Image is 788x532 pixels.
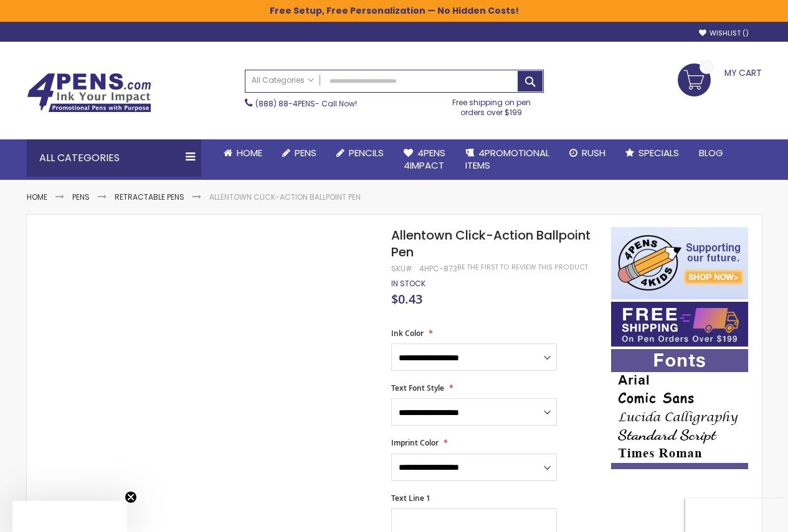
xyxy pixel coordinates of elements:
a: 4Pens4impact [394,139,455,180]
img: 4pens 4 kids [611,227,748,299]
li: Allentown Click-Action Ballpoint Pen [209,192,361,202]
span: In stock [391,278,425,289]
span: 4PROMOTIONAL ITEMS [465,146,549,172]
img: 4Pens Custom Pens and Promotional Products [27,73,151,113]
iframe: Google Customer Reviews [685,498,788,532]
span: Rush [582,146,605,159]
a: Be the first to review this product [457,263,588,272]
span: Pens [295,146,316,159]
div: Close teaser [12,501,127,532]
span: Allentown Click-Action Ballpoint Pen [391,226,591,261]
a: All Categories [245,70,320,91]
span: Imprint Color [391,437,439,448]
span: Text Font Style [391,383,444,393]
span: $0.43 [391,291,422,307]
a: Blog [689,139,733,167]
div: 4HPC-873 [419,264,457,274]
span: Pencils [349,146,384,159]
div: Availability [391,279,425,289]
span: Home [237,146,262,159]
span: Specials [638,146,679,159]
span: Ink Color [391,328,424,338]
a: Specials [615,139,689,167]
img: Free shipping on orders over $199 [611,302,748,347]
div: Free shipping on pen orders over $199 [439,93,544,118]
a: Rush [559,139,615,167]
strong: SKU [391,263,414,274]
span: Blog [699,146,723,159]
span: 4Pens 4impact [404,146,445,172]
img: font-personalization-examples [611,349,748,469]
a: Home [27,192,47,202]
span: - Call Now! [255,98,357,109]
div: All Categories [27,139,201,177]
a: 4PROMOTIONALITEMS [455,139,559,180]
a: Home [214,139,272,167]
a: Wishlist [699,29,749,38]
a: Retractable Pens [115,192,184,202]
a: Pencils [326,139,394,167]
span: Text Line 1 [391,493,430,503]
a: (888) 88-4PENS [255,98,315,109]
span: All Categories [252,75,314,85]
a: Pens [72,192,90,202]
button: Close teaser [125,491,137,503]
a: Pens [272,139,326,167]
